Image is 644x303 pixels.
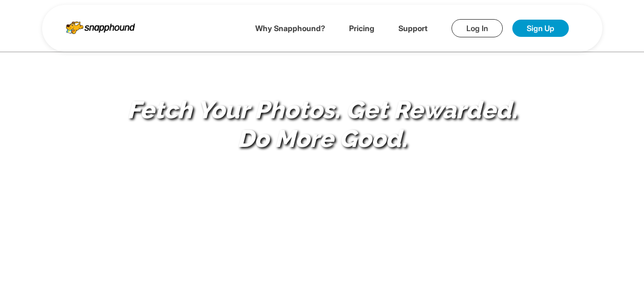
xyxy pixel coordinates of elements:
a: Pricing [349,23,374,33]
a: Support [398,23,428,33]
a: Sign Up [512,20,569,37]
h1: Fetch Your Photos. Get Rewarded. Do More Good. [121,96,523,153]
a: Why Snapphound? [255,23,325,33]
img: Snapphound Logo [66,18,135,34]
a: Log In [452,19,503,37]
